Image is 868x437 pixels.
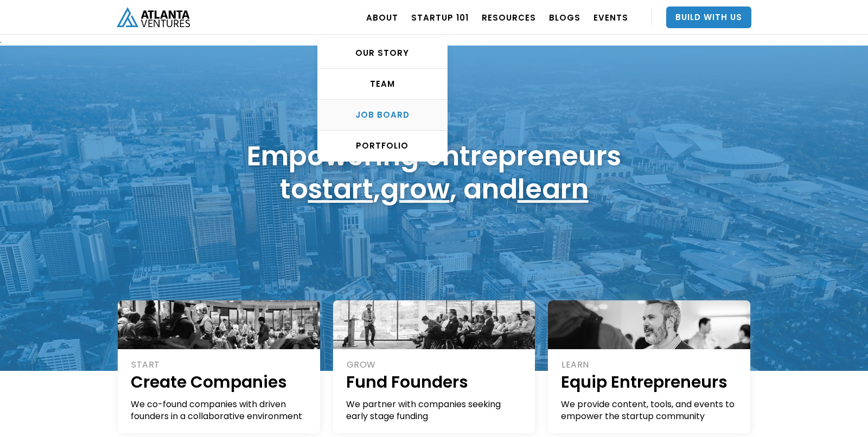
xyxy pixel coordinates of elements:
[118,300,320,433] a: STARTCreate CompaniesWe co-found companies with driven founders in a collaborative environment
[411,2,469,33] a: Startup 101
[346,399,524,422] div: We partner with companies seeking early stage funding
[548,300,750,433] a: LEARNEquip EntrepreneursWe provide content, tools, and events to empower the startup community
[318,100,447,131] a: Job Board
[333,300,535,433] a: GROWFund FoundersWe partner with companies seeking early stage funding
[366,2,398,33] a: ABOUT
[318,48,447,59] div: OUR STORY
[318,69,447,100] a: TEAM
[666,7,751,28] a: Build With Us
[593,2,628,33] a: EVENTS
[561,399,738,422] div: We provide content, tools, and events to empower the startup community
[518,170,589,208] a: learn
[318,110,447,120] div: Job Board
[380,170,450,208] a: grow
[318,140,447,151] div: PORTFOLIO
[318,38,447,69] a: OUR STORY
[347,359,524,371] div: GROW
[131,399,308,422] div: We co-found companies with driven founders in a collaborative environment
[131,359,308,371] div: START
[561,359,738,371] div: LEARN
[318,131,447,161] a: PORTFOLIO
[247,139,621,205] h1: Empowering entrepreneurs to , , and
[549,2,580,33] a: BLOGS
[308,170,373,208] a: start
[561,371,738,393] h1: Equip Entrepreneurs
[482,2,536,33] a: RESOURCES
[346,371,524,393] h1: Fund Founders
[318,79,447,89] div: TEAM
[131,371,308,393] h1: Create Companies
